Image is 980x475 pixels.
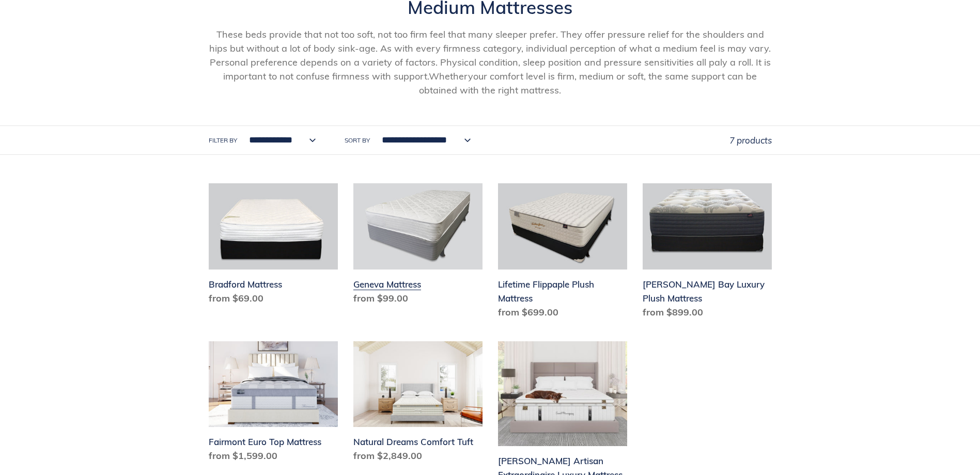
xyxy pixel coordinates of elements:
span: 7 products [729,135,772,146]
a: Lifetime Flippaple Plush Mattress [498,183,627,323]
span: Whether [429,70,468,82]
a: Bradford Mattress [209,183,338,309]
a: Geneva Mattress [353,183,483,309]
a: Chadwick Bay Luxury Plush Mattress [643,183,772,323]
a: Natural Dreams Comfort Tuft [353,341,483,467]
a: Fairmont Euro Top Mattress [209,341,338,467]
label: Filter by [209,136,237,145]
label: Sort by [345,136,370,145]
p: These beds provide that not too soft, not too firm feel that many sleeper prefer. They offer pres... [209,27,772,97]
